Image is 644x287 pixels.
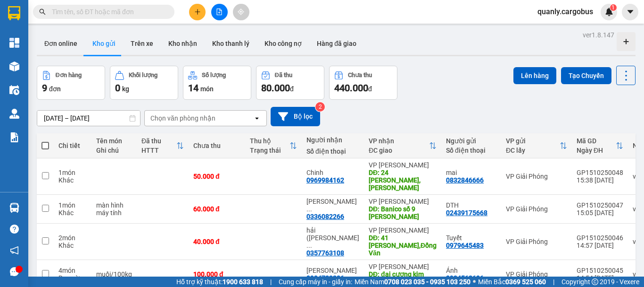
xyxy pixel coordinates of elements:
[384,278,471,286] strong: 0708 023 035 - 0935 103 250
[506,137,560,145] div: VP gửi
[123,32,161,55] button: Trên xe
[446,234,496,242] div: Tuyết
[200,85,214,93] span: món
[49,85,61,93] span: đơn
[306,136,359,144] div: Người nhận
[501,133,572,158] th: Toggle SortBy
[202,72,226,78] div: Số lượng
[216,9,223,15] span: file-add
[505,278,546,286] strong: 0369 525 060
[329,66,397,100] button: Chưa thu440.000đ
[253,114,261,122] svg: open
[583,30,614,40] div: ver 1.8.147
[42,82,47,94] span: 9
[446,176,484,184] div: 0832846666
[506,270,567,278] div: VP Giải Phóng
[58,234,87,242] div: 2 món
[8,6,20,20] img: logo-vxr
[306,169,359,176] div: Chinh
[141,137,176,145] div: Đã thu
[577,274,623,282] div: 14:54 [DATE]
[334,82,368,94] span: 440.000
[256,66,324,100] button: Đã thu80.000đ
[306,267,359,274] div: lê hoa
[577,234,623,242] div: GP1510250046
[369,205,437,220] div: DĐ: Banico số 9 Bùi Đình thảo
[446,201,496,209] div: DTH
[446,242,484,249] div: 0979645483
[355,277,471,287] span: Miền Nam
[122,85,129,93] span: kg
[577,137,616,145] div: Mã GD
[506,147,560,154] div: ĐC lấy
[478,277,546,287] span: Miền Bắc
[617,32,636,51] div: Tạo kho hàng mới
[58,142,87,149] div: Chi tiết
[561,67,611,84] button: Tạo Chuyến
[58,169,87,176] div: 1 món
[129,72,157,78] div: Khối lượng
[369,270,437,286] div: DĐ: đai cương kim bảng
[58,176,87,184] div: Khác
[306,205,312,213] span: ...
[250,147,289,154] div: Trạng thái
[194,9,201,15] span: plus
[189,4,206,20] button: plus
[306,198,359,213] div: Thanh (Banico)
[306,176,344,184] div: 0969984162
[270,277,272,287] span: |
[306,274,344,282] div: 0984723286
[211,4,228,20] button: file-add
[37,111,140,126] input: Select a date range.
[58,242,87,249] div: Khác
[238,9,244,15] span: aim
[446,267,496,274] div: Ánh
[605,8,613,16] img: icon-new-feature
[193,142,240,149] div: Chưa thu
[9,61,19,71] img: warehouse-icon
[446,137,496,145] div: Người gửi
[110,66,178,100] button: Khối lượng0kg
[446,147,496,154] div: Số điện thoại
[306,148,359,155] div: Số điện thoại
[261,82,290,94] span: 80.000
[176,277,263,287] span: Hỗ trợ kỹ thuật:
[9,109,19,119] img: warehouse-icon
[626,8,635,16] span: caret-down
[233,4,249,20] button: aim
[306,226,359,249] div: hải (cty ngọc Hà)
[577,242,623,249] div: 14:57 [DATE]
[205,32,257,55] button: Kho thanh lý
[309,32,364,55] button: Hàng đã giao
[369,147,429,154] div: ĐC giao
[577,169,623,176] div: GP1510250048
[364,133,441,158] th: Toggle SortBy
[446,274,484,282] div: 0934562606
[577,201,623,209] div: GP1510250047
[161,32,205,55] button: Kho nhận
[279,277,352,287] span: Cung cấp máy in - giấy in:
[369,234,437,257] div: DĐ: 41 Lê Quý Thứ,Đồng Văn
[530,6,601,17] span: quanly.cargobus
[369,169,437,191] div: DĐ: 24 Bùi Đạt,Đồng Văn
[9,132,19,142] img: solution-icon
[290,85,294,93] span: đ
[611,4,615,11] span: 1
[245,133,302,158] th: Toggle SortBy
[622,4,638,20] button: caret-down
[577,267,623,274] div: GP1510250045
[506,205,567,213] div: VP Giải Phóng
[96,201,132,217] div: màn hình máy tính
[250,137,289,145] div: Thu hộ
[369,226,437,234] div: VP [PERSON_NAME]
[223,278,263,286] strong: 1900 633 818
[577,147,616,154] div: Ngày ĐH
[58,209,87,217] div: Khác
[306,249,344,257] div: 0357763108
[58,201,87,209] div: 1 món
[473,280,476,284] span: ⚪️
[315,102,325,112] sup: 2
[96,137,132,145] div: Tên món
[9,38,19,48] img: dashboard-icon
[150,113,215,123] div: Chọn văn phòng nhận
